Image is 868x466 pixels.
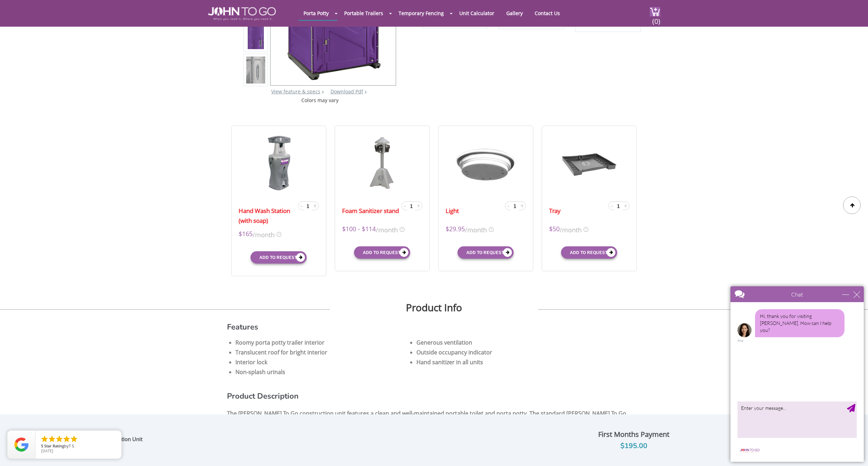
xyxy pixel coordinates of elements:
[522,440,746,452] div: $195.00
[62,435,71,443] li: 
[227,324,641,331] h3: Features
[260,135,298,191] img: 17
[458,246,514,259] button: Add to request
[322,91,324,94] img: right arrow icon
[41,443,43,448] span: 5
[342,206,399,216] a: Foam Sanitizer stand
[489,227,494,232] img: icon
[624,201,627,210] span: +
[560,224,582,234] span: /month
[465,224,487,234] span: /month
[520,201,524,210] span: +
[251,251,307,264] button: Add to request
[652,11,660,26] span: (0)
[208,7,276,20] img: JOHN to go
[400,227,405,232] img: icon
[313,201,317,210] span: +
[416,357,589,367] li: Hand sanitizer in all units
[227,407,641,440] p: The [PERSON_NAME] To Go construction unit features a clean and well-maintained portable toilet an...
[330,88,363,95] a: Download Pdf
[417,201,420,210] span: +
[416,347,589,357] li: Outside occupancy indicator
[507,201,509,210] span: -
[253,229,275,239] span: /month
[549,224,560,234] span: $50
[561,246,617,259] button: Add to request
[611,201,613,210] span: -
[69,443,74,448] span: T S
[276,232,281,237] img: icon
[235,338,408,347] li: Roomy porta potty trailer interior
[40,435,49,443] li: 
[446,135,526,191] img: 17
[271,88,320,95] a: View feature & specs
[55,435,64,443] li: 
[227,384,641,400] h3: Product Description
[446,206,459,216] a: Light
[14,438,28,452] img: Review Rating
[583,227,588,232] img: icon
[342,224,376,234] span: $100 - $114
[298,6,334,20] a: Porta Potty
[239,229,253,239] span: $165
[70,435,78,443] li: 
[454,6,500,20] a: Unit Calculator
[650,7,660,16] img: cart a
[41,448,53,453] span: [DATE]
[726,282,868,466] iframe: Live Chat Box
[235,347,408,357] li: Translucent roof for bright interior
[404,201,406,210] span: -
[522,428,746,440] div: First Months Payment
[446,224,465,234] span: $29.95
[44,443,64,448] span: Star Rating
[235,367,408,377] li: Non-splash urinals
[529,6,565,20] a: Contact Us
[300,201,302,210] span: -
[354,246,410,259] button: Add to request
[243,97,397,104] div: Colors may vary
[339,6,388,20] a: Portable Trailers
[561,135,617,191] img: 17
[41,444,116,449] span: by
[365,91,367,94] img: chevron.png
[235,357,408,367] li: Interior lock
[501,6,528,20] a: Gallery
[239,206,296,226] a: Hand Wash Station (with soap)
[366,135,398,191] img: 17
[48,435,56,443] li: 
[416,338,589,347] li: Generous ventilation
[393,6,449,20] a: Temporary Fencing
[376,224,398,234] span: /month
[549,206,561,216] a: Tray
